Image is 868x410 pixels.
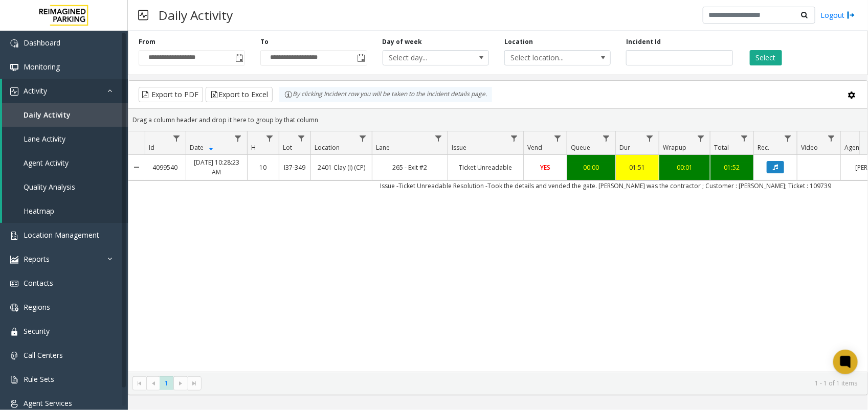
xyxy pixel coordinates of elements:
[10,376,18,384] img: 'icon'
[781,131,795,145] a: Rec. Filter Menu
[10,352,18,360] img: 'icon'
[24,134,65,144] span: Lane Activity
[663,143,686,152] span: Wrapup
[626,37,661,47] label: Incident Id
[570,163,613,172] div: 00:00
[2,175,128,199] a: Quality Analysis
[170,131,184,145] a: Id Filter Menu
[571,143,590,152] span: Queue
[10,400,18,408] img: 'icon'
[24,398,72,408] span: Agent Services
[847,10,855,20] img: logout
[2,199,128,223] a: Heatmap
[260,37,269,47] label: To
[153,3,238,28] h3: Daily Activity
[507,131,521,145] a: Issue Filter Menu
[825,131,838,145] a: Video Filter Menu
[448,160,523,175] a: Ticket Unreadable
[24,110,71,120] span: Daily Activity
[315,143,340,152] span: Location
[149,143,154,152] span: Id
[138,3,148,28] img: pageIcon
[659,160,710,175] a: 00:01
[24,230,99,240] span: Location Management
[372,160,448,175] a: 265 - Exit #2
[279,87,492,102] div: By clicking Incident row you will be taken to the incident details page.
[2,103,128,127] a: Daily Activity
[251,143,256,152] span: H
[2,127,128,151] a: Lane Activity
[295,131,308,145] a: Lot Filter Menu
[524,160,567,175] a: YES
[10,87,18,96] img: 'icon'
[758,143,769,152] span: Rec.
[10,39,18,48] img: 'icon'
[10,256,18,264] img: 'icon'
[10,232,18,240] img: 'icon'
[618,163,656,172] div: 01:51
[383,37,422,47] label: Day of week
[24,38,60,48] span: Dashboard
[139,37,155,47] label: From
[145,160,186,175] a: 4099540
[2,79,128,103] a: Activity
[24,326,50,336] span: Security
[231,131,245,145] a: Date Filter Menu
[24,254,50,264] span: Reports
[643,131,657,145] a: Dur Filter Menu
[24,182,75,192] span: Quality Analysis
[128,111,867,129] div: Drag a column header and drop it here to group by that column
[540,163,550,172] span: YES
[820,10,855,20] a: Logout
[527,143,542,152] span: Vend
[801,143,818,152] span: Video
[24,158,69,168] span: Agent Activity
[662,163,707,172] div: 00:01
[10,328,18,336] img: 'icon'
[24,278,53,288] span: Contacts
[505,51,589,65] span: Select location...
[206,87,273,102] button: Export to Excel
[284,90,293,99] img: infoIcon.svg
[24,62,60,72] span: Monitoring
[376,143,390,152] span: Lane
[160,376,173,390] span: Page 1
[186,155,247,179] a: [DATE] 10:28:23 AM
[208,379,857,388] kendo-pager-info: 1 - 1 of 1 items
[694,131,708,145] a: Wrapup Filter Menu
[714,143,729,152] span: Total
[504,37,533,47] label: Location
[452,143,466,152] span: Issue
[190,143,204,152] span: Date
[10,280,18,288] img: 'icon'
[24,350,63,360] span: Call Centers
[263,131,277,145] a: H Filter Menu
[356,131,370,145] a: Location Filter Menu
[279,160,310,175] a: I37-349
[844,143,861,152] span: Agent
[311,160,372,175] a: 2401 Clay (I) (CP)
[383,51,468,65] span: Select day...
[283,143,292,152] span: Lot
[24,302,50,312] span: Regions
[432,131,446,145] a: Lane Filter Menu
[233,51,244,65] span: Toggle popup
[128,131,867,372] div: Data table
[710,160,753,175] a: 01:52
[599,131,613,145] a: Queue Filter Menu
[355,51,367,65] span: Toggle popup
[24,374,54,384] span: Rule Sets
[713,163,751,172] div: 01:52
[248,160,279,175] a: 10
[551,131,565,145] a: Vend Filter Menu
[139,87,203,102] button: Export to PDF
[207,144,215,152] span: Sortable
[24,86,47,96] span: Activity
[750,50,782,65] button: Select
[128,151,145,184] a: Collapse Details
[24,206,54,216] span: Heatmap
[567,160,615,175] a: 00:00
[738,131,751,145] a: Total Filter Menu
[10,304,18,312] img: 'icon'
[2,151,128,175] a: Agent Activity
